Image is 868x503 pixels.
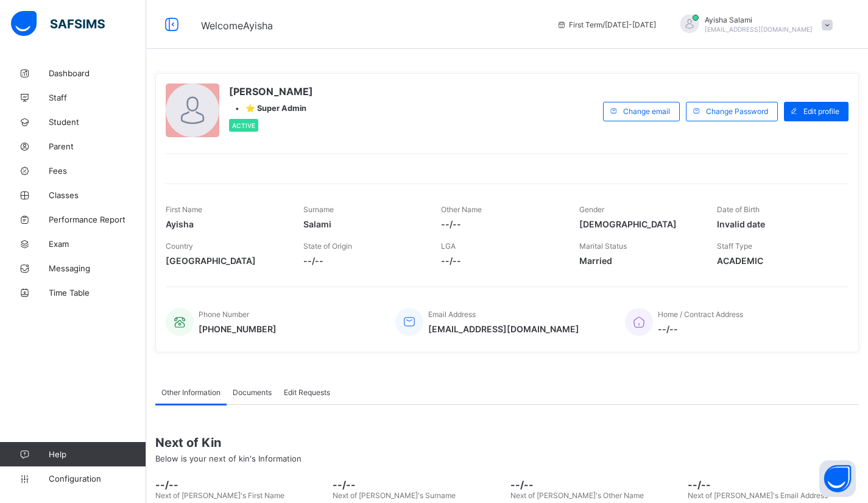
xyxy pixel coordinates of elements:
span: [GEOGRAPHIC_DATA] [166,255,285,266]
span: State of Origin [303,241,352,251]
span: Next of [PERSON_NAME]'s Email Address [688,491,828,500]
span: Dashboard [49,68,146,78]
span: Classes [49,190,146,200]
span: Date of Birth [717,205,760,214]
span: [PERSON_NAME] [229,85,313,98]
img: safsims [11,11,105,37]
span: Surname [303,205,334,214]
button: Open asap [819,460,856,497]
span: --/-- [155,479,326,491]
span: Other Information [161,388,221,397]
span: [DEMOGRAPHIC_DATA] [579,219,699,229]
span: Married [579,255,699,266]
span: Welcome Ayisha [201,20,273,32]
span: Exam [49,239,146,249]
span: Next of [PERSON_NAME]'s Other Name [510,491,644,500]
span: Staff [49,93,146,102]
span: --/-- [333,479,504,491]
span: Configuration [49,474,146,483]
span: Home / Contract Address [658,310,743,319]
span: [EMAIL_ADDRESS][DOMAIN_NAME] [705,26,813,33]
span: [PHONE_NUMBER] [199,324,277,334]
span: Edit profile [803,107,839,116]
span: Ayisha Salami [705,15,813,24]
span: Other Name [441,205,482,214]
div: AyishaSalami [668,15,839,35]
span: Change Password [706,107,768,116]
span: Staff Type [717,241,752,251]
span: session/term information [557,20,656,29]
span: Gender [579,205,604,214]
span: Change email [623,107,670,116]
span: [EMAIL_ADDRESS][DOMAIN_NAME] [428,324,579,334]
span: Invalid date [717,219,836,229]
span: Country [166,241,193,251]
span: Next of [PERSON_NAME]'s First Name [155,491,284,500]
span: ⭐ Super Admin [245,104,306,113]
span: --/-- [688,479,859,491]
div: • [229,104,313,113]
span: Phone Number [199,310,249,319]
span: --/-- [658,324,743,334]
span: Next of Kin [155,435,859,450]
span: --/-- [441,219,560,229]
span: Salami [303,219,423,229]
span: Marital Status [579,241,627,251]
span: Documents [233,388,272,397]
span: --/-- [510,479,682,491]
span: Parent [49,141,146,151]
span: Email Address [428,310,476,319]
span: Performance Report [49,215,146,224]
span: Student [49,117,146,127]
span: Edit Requests [284,388,330,397]
span: Ayisha [166,219,285,229]
span: Help [49,449,146,459]
span: --/-- [441,255,560,266]
span: Active [232,122,255,129]
span: Below is your next of kin's Information [155,454,302,463]
span: ACADEMIC [717,255,836,266]
span: LGA [441,241,456,251]
span: Messaging [49,263,146,273]
span: Time Table [49,288,146,298]
span: --/-- [303,255,423,266]
span: Next of [PERSON_NAME]'s Surname [333,491,456,500]
span: First Name [166,205,202,214]
span: Fees [49,166,146,176]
